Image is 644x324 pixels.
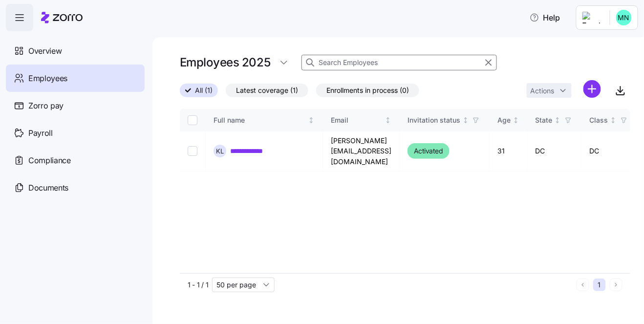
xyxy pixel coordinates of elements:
input: Search Employees [301,55,497,70]
td: 31 [490,131,528,172]
input: Select record 1 [188,146,197,156]
th: Full nameNot sorted [206,109,323,131]
span: K L [216,148,224,154]
th: AgeNot sorted [490,109,528,131]
div: Not sorted [462,117,469,124]
th: ClassNot sorted [582,109,638,131]
div: State [536,115,553,126]
input: Select all records [188,115,197,125]
img: b0ee0d05d7ad5b312d7e0d752ccfd4ca [616,10,632,25]
div: Not sorted [610,117,617,124]
button: Actions [527,83,572,98]
span: Compliance [28,154,71,167]
th: StateNot sorted [528,109,582,131]
div: Not sorted [554,117,561,124]
td: DC [582,131,638,172]
button: Previous page [577,279,589,291]
th: EmailNot sorted [323,109,400,131]
div: Not sorted [385,117,391,124]
div: Age [497,115,511,126]
a: Compliance [6,147,145,174]
td: [PERSON_NAME][EMAIL_ADDRESS][DOMAIN_NAME] [323,131,400,172]
th: Invitation statusNot sorted [400,109,490,131]
span: Actions [531,87,555,94]
span: Enrollments in process (0) [326,84,409,97]
span: Latest coverage (1) [236,84,298,97]
button: Next page [610,279,623,291]
a: Documents [6,174,145,201]
td: DC [528,131,582,172]
div: Class [590,115,608,126]
span: Overview [28,45,62,57]
h1: Employees 2025 [180,55,270,70]
div: Full name [214,115,306,126]
span: Help [530,12,560,23]
span: 1 - 1 / 1 [188,280,208,290]
div: Email [331,115,383,126]
button: 1 [593,279,606,291]
span: Payroll [28,127,53,139]
svg: add icon [583,80,601,98]
div: Not sorted [513,117,519,124]
div: Not sorted [308,117,315,124]
span: Activated [414,145,443,157]
a: Employees [6,65,145,92]
span: Documents [28,182,68,194]
span: Employees [28,72,67,85]
img: Employer logo [582,12,602,23]
span: Zorro pay [28,100,64,112]
a: Overview [6,37,145,65]
a: Zorro pay [6,92,145,119]
button: Help [522,8,568,27]
span: All (1) [195,84,213,97]
a: Payroll [6,119,145,147]
div: Invitation status [408,115,460,126]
